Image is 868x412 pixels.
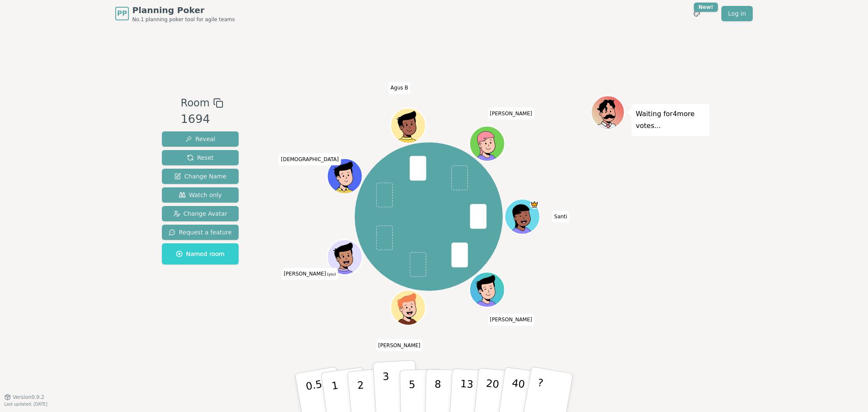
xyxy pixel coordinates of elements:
[132,16,235,23] span: No.1 planning poker tool for agile teams
[326,273,336,276] span: (you)
[173,209,228,218] span: Change Avatar
[169,228,232,237] span: Request a feature
[530,200,539,209] span: Santi is the host
[181,95,209,111] span: Room
[721,6,753,21] a: Log in
[132,4,235,16] span: Planning Poker
[689,6,704,21] button: New!
[162,131,239,147] button: Reveal
[694,3,718,12] div: New!
[388,82,410,94] span: Click to change your name
[281,268,338,280] span: Click to change your name
[488,314,534,326] span: Click to change your name
[279,153,341,165] span: Click to change your name
[376,339,423,351] span: Click to change your name
[552,211,570,223] span: Click to change your name
[117,8,127,19] span: PP
[13,394,45,401] span: Version 0.9.2
[328,240,361,273] button: Click to change your avatar
[162,243,239,264] button: Named room
[162,206,239,221] button: Change Avatar
[187,153,214,162] span: Reset
[179,191,222,199] span: Watch only
[4,394,45,401] button: Version0.9.2
[181,111,223,128] div: 1694
[185,135,215,143] span: Reveal
[488,107,534,119] span: Click to change your name
[162,169,239,184] button: Change Name
[176,250,225,258] span: Named room
[115,4,235,23] a: PPPlanning PokerNo.1 planning poker tool for agile teams
[636,108,705,132] p: Waiting for 4 more votes...
[4,402,47,406] span: Last updated: [DATE]
[162,150,239,165] button: Reset
[162,225,239,240] button: Request a feature
[174,172,226,181] span: Change Name
[162,187,239,203] button: Watch only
